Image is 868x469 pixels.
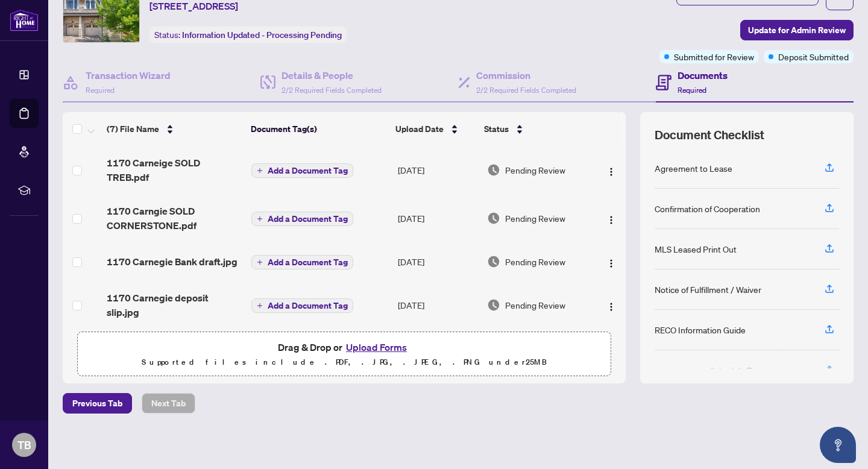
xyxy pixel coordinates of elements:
[268,166,348,175] span: Add a Document Tag
[606,167,616,177] img: Logo
[674,50,754,63] span: Submitted for Review
[395,122,444,136] span: Upload Date
[107,291,242,319] span: 1170 Carnegie deposit slip.jpg
[257,168,263,174] span: plus
[655,127,764,143] span: Document Checklist
[281,68,382,83] h4: Details & People
[393,146,482,194] td: [DATE]
[678,68,728,83] h4: Documents
[505,212,565,225] span: Pending Review
[484,122,509,136] span: Status
[278,339,410,355] span: Drag & Drop or
[17,436,31,453] span: TB
[602,160,621,180] button: Logo
[655,162,732,175] div: Agreement to Lease
[655,242,737,256] div: MLS Leased Print Out
[487,163,500,177] img: Document Status
[257,303,263,309] span: plus
[678,86,706,95] span: Required
[149,27,347,43] div: Status:
[393,194,482,242] td: [DATE]
[479,112,590,146] th: Status
[10,9,39,31] img: logo
[182,30,342,40] span: Information Updated - Processing Pending
[748,20,846,40] span: Update for Admin Review
[251,163,353,178] button: Add a Document Tag
[251,212,353,226] button: Add a Document Tag
[820,427,856,463] button: Open asap
[246,112,391,146] th: Document Tag(s)
[72,394,122,413] span: Previous Tab
[107,204,242,233] span: 1170 Carngie SOLD CORNERSTONE.pdf
[107,254,237,269] span: 1170 Carnegie Bank draft.jpg
[251,298,353,313] button: Add a Document Tag
[602,252,621,271] button: Logo
[393,242,482,281] td: [DATE]
[487,255,500,268] img: Document Status
[268,215,348,223] span: Add a Document Tag
[391,112,479,146] th: Upload Date
[281,86,382,95] span: 2/2 Required Fields Completed
[606,259,616,268] img: Logo
[740,20,854,40] button: Update for Admin Review
[251,163,353,178] button: Add a Document Tag
[268,258,348,266] span: Add a Document Tag
[78,332,611,377] span: Drag & Drop orUpload FormsSupported files include .PDF, .JPG, .JPEG, .PNG under25MB
[102,112,246,146] th: (7) File Name
[86,86,115,95] span: Required
[107,122,159,136] span: (7) File Name
[602,295,621,315] button: Logo
[251,211,353,227] button: Add a Document Tag
[505,298,565,312] span: Pending Review
[487,212,500,225] img: Document Status
[476,86,576,95] span: 2/2 Required Fields Completed
[505,163,565,177] span: Pending Review
[602,209,621,228] button: Logo
[107,156,242,184] span: 1170 Carneige SOLD TREB.pdf
[606,302,616,312] img: Logo
[342,339,410,355] button: Upload Forms
[85,355,603,370] p: Supported files include .PDF, .JPG, .JPEG, .PNG under 25 MB
[257,216,263,222] span: plus
[393,281,482,329] td: [DATE]
[251,298,353,313] button: Add a Document Tag
[142,393,195,414] button: Next Tab
[655,202,760,215] div: Confirmation of Cooperation
[606,215,616,225] img: Logo
[505,255,565,268] span: Pending Review
[778,50,849,63] span: Deposit Submitted
[655,323,746,336] div: RECO Information Guide
[268,301,348,310] span: Add a Document Tag
[86,68,171,83] h4: Transaction Wizard
[476,68,576,83] h4: Commission
[655,283,761,296] div: Notice of Fulfillment / Waiver
[487,298,500,312] img: Document Status
[251,255,353,269] button: Add a Document Tag
[63,393,132,414] button: Previous Tab
[257,259,263,265] span: plus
